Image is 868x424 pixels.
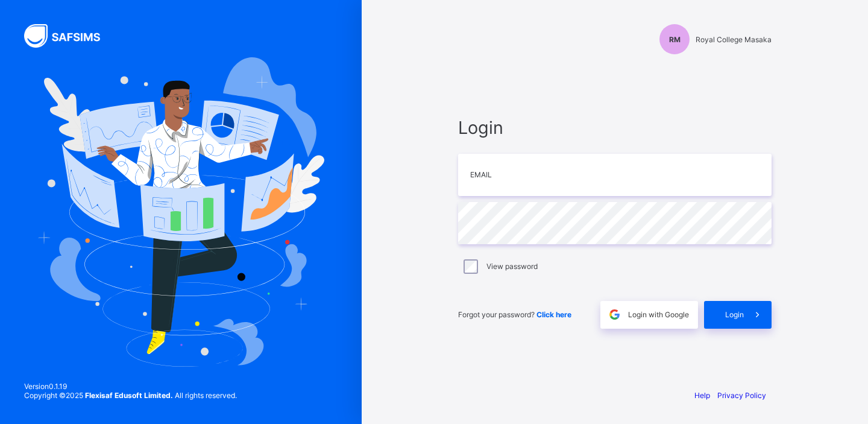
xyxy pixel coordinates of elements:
[37,57,324,366] img: Hero Image
[24,24,115,48] img: SAFSIMS Logo
[458,310,571,319] span: Forgot your password?
[608,308,621,321] img: google.396cfc9801f0270233282035f929180a.svg
[458,117,772,138] span: Login
[669,35,681,44] span: RM
[536,310,571,319] a: Click here
[486,262,538,271] label: View password
[717,391,766,400] a: Privacy Policy
[696,35,772,44] span: Royal College Masaka
[628,310,689,319] span: Login with Google
[725,310,744,319] span: Login
[85,391,173,400] strong: Flexisaf Edusoft Limited.
[24,382,237,391] span: Version 0.1.19
[24,391,237,400] span: Copyright © 2025 All rights reserved.
[694,391,710,400] a: Help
